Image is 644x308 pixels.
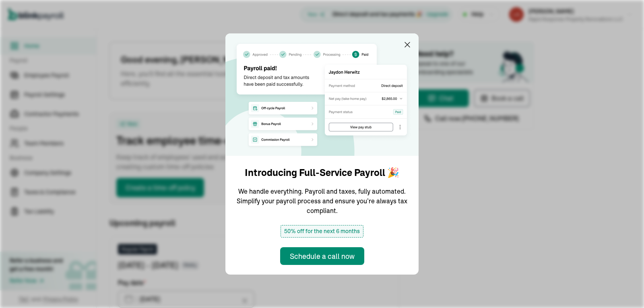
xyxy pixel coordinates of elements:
[245,165,399,180] h1: Introducing Full-Service Payroll 🎉
[235,186,409,215] p: We handle everything. Payroll and taxes, fully automated. Simplify your payroll process and ensur...
[290,251,355,262] div: Schedule a call now
[281,225,363,238] span: 50% off for the next 6 months
[225,33,419,156] img: announcement
[280,247,364,265] button: Schedule a call now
